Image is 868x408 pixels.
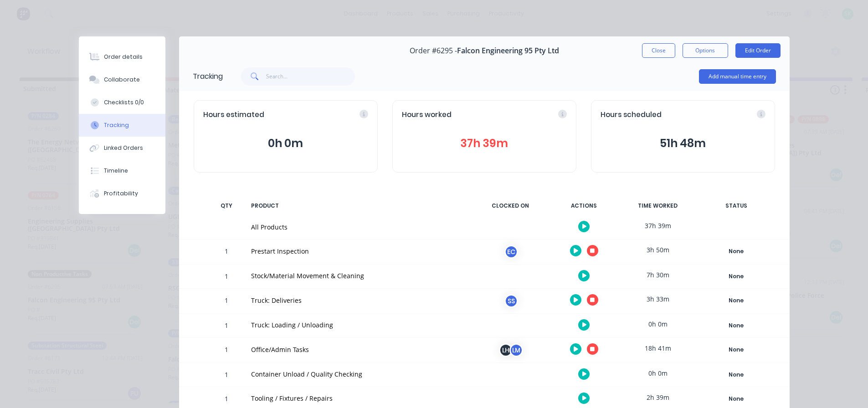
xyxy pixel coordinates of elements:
div: None [704,245,769,257]
div: 18h 41m [624,338,692,358]
div: 3h 50m [624,240,692,260]
button: 51h 48m [601,135,765,152]
div: 0h 0m [624,363,692,383]
div: Office/Admin Tasks [251,345,465,354]
div: 2h 39m [624,387,692,408]
div: 1 [213,241,240,264]
span: Order #6295 - [410,46,457,55]
div: None [704,295,769,306]
div: Prestart Inspection [251,246,465,256]
div: 1 [213,315,240,337]
button: None [703,294,770,307]
div: STATUS [698,196,775,215]
div: Linked Orders [104,144,143,152]
div: None [704,270,769,282]
div: 3h 33m [624,289,692,309]
div: 37h 39m [624,215,692,236]
div: LM [509,343,523,357]
div: LH [499,343,513,357]
button: Timeline [79,159,165,182]
div: Container Unload / Quality Checking [251,369,465,379]
span: Hours estimated [203,110,264,120]
input: Search... [266,67,355,86]
button: Collaborate [79,68,165,91]
div: Stock/Material Movement & Cleaning [251,271,465,280]
button: Checklists 0/0 [79,91,165,114]
span: Hours worked [402,110,452,120]
button: Options [683,43,728,58]
div: Truck: Loading / Unloading [251,320,465,330]
div: CLOCKED ON [476,196,544,215]
div: PRODUCT [246,196,471,215]
div: SS [504,294,518,308]
div: EC [504,245,518,259]
div: Checklists 0/0 [104,98,144,107]
button: None [703,270,770,283]
span: Hours scheduled [601,110,662,120]
button: None [703,393,770,405]
div: None [704,393,769,405]
button: None [703,319,770,332]
button: Order details [79,46,165,68]
div: Collaborate [104,76,140,84]
button: Tracking [79,114,165,137]
div: Timeline [104,167,128,175]
span: Falcon Engineering 95 Pty Ltd [457,46,559,55]
div: 7h 30m [624,265,692,285]
div: Profitability [104,189,138,198]
div: None [704,320,769,331]
div: Truck: Deliveries [251,296,465,305]
button: Close [642,43,675,58]
div: 1 [213,364,240,387]
button: Profitability [79,182,165,205]
div: 1 [213,339,240,362]
button: 0h 0m [203,135,368,152]
button: 37h 39m [402,135,567,152]
div: Tracking [104,121,129,129]
div: None [704,344,769,356]
div: 0h 0m [624,314,692,334]
div: Tracking [193,71,223,82]
button: Edit Order [735,43,781,58]
div: Order details [104,53,143,61]
button: None [703,368,770,381]
div: QTY [213,196,240,215]
button: None [703,343,770,356]
div: All Products [251,222,465,232]
div: Tooling / Fixtures / Repairs [251,393,465,403]
div: TIME WORKED [624,196,692,215]
button: Linked Orders [79,137,165,159]
div: None [704,369,769,381]
button: None [703,245,770,258]
div: ACTIONS [550,196,618,215]
div: 1 [213,266,240,288]
button: Add manual time entry [699,69,776,84]
div: 1 [213,290,240,313]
